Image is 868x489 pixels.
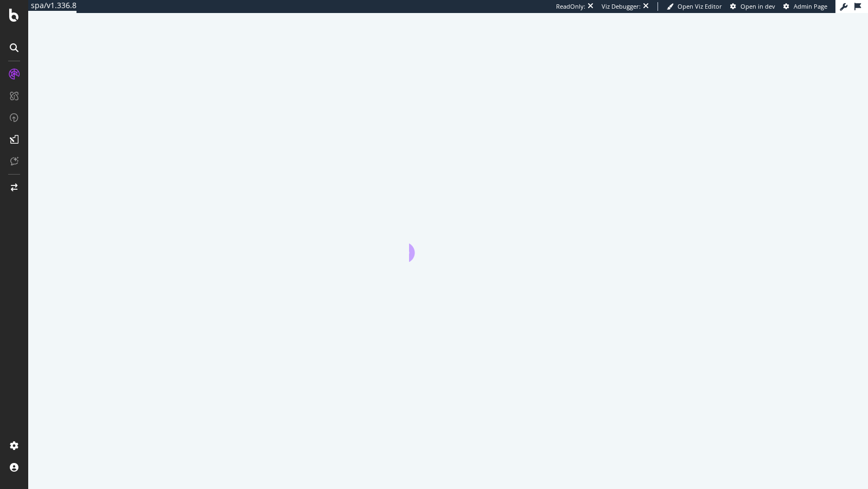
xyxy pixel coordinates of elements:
[409,223,487,262] div: animation
[556,2,585,11] div: ReadOnly:
[741,2,775,10] span: Open in dev
[794,2,827,10] span: Admin Page
[783,2,827,11] a: Admin Page
[730,2,775,11] a: Open in dev
[602,2,641,11] div: Viz Debugger:
[678,2,722,10] span: Open Viz Editor
[667,2,722,11] a: Open Viz Editor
